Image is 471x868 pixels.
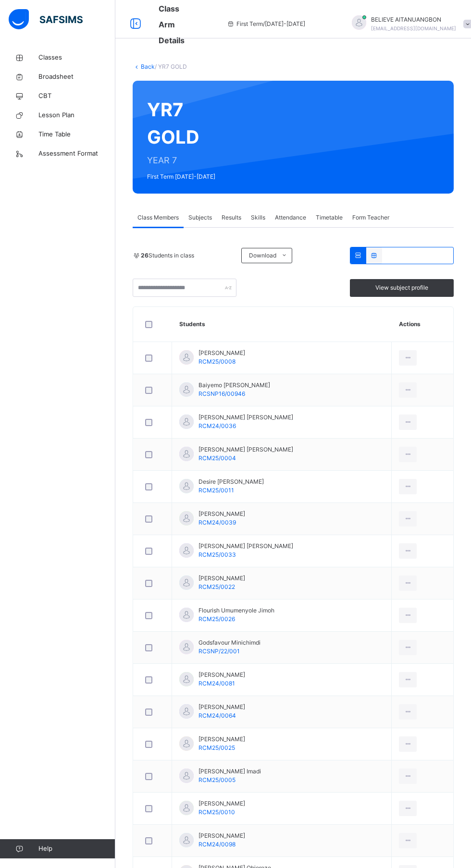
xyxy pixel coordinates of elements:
span: Skills [251,213,265,222]
span: RCM25/0011 [198,487,234,494]
span: Assessment Format [38,149,115,159]
span: RCSNP16/00946 [198,390,245,397]
span: Desire [PERSON_NAME] [198,477,264,486]
th: Actions [392,307,453,342]
span: RCM24/0039 [198,519,236,526]
span: / YR7 GOLD [155,63,187,70]
span: Form Teacher [352,213,389,222]
span: Broadsheet [38,72,115,82]
span: RCM25/0008 [198,358,235,365]
span: Godsfavour Minichimdi [198,638,260,647]
span: Attendance [275,213,306,222]
span: [PERSON_NAME] [198,349,245,357]
span: Lesson Plan [38,110,115,120]
span: RCM24/0036 [198,422,236,429]
span: BELIEVE AITANUANGBON [371,15,456,24]
b: 26 [141,252,149,259]
span: [PERSON_NAME] Imadi [198,767,261,776]
a: Back [141,63,155,70]
span: Class Arm Details [159,4,185,45]
span: RCM25/0005 [198,776,235,783]
span: Time Table [38,130,115,139]
span: View subject profile [375,283,428,292]
span: Results [222,213,241,222]
span: [EMAIL_ADDRESS][DOMAIN_NAME] [371,25,456,31]
span: Download [249,251,276,260]
span: RCM25/0022 [198,583,235,590]
img: safsims [9,9,83,29]
span: [PERSON_NAME] [198,703,245,711]
span: Baiyemo [PERSON_NAME] [198,381,270,390]
span: First Term [DATE]-[DATE] [147,172,232,181]
span: Help [38,844,115,854]
span: Students in class [141,251,194,260]
span: [PERSON_NAME] [198,574,245,583]
span: Subjects [188,213,212,222]
span: session/term information [227,20,305,28]
th: Students [172,307,392,342]
span: [PERSON_NAME] [PERSON_NAME] [198,445,293,454]
span: CBT [38,91,115,101]
span: RCM24/0098 [198,841,235,848]
span: [PERSON_NAME] [198,510,245,518]
span: RCM24/0081 [198,680,235,687]
span: [PERSON_NAME] [198,799,245,808]
span: [PERSON_NAME] [PERSON_NAME] [198,542,293,550]
span: Flourish Umumenyole Jimoh [198,606,274,615]
span: [PERSON_NAME] [PERSON_NAME] [198,413,293,422]
span: RCM25/0010 [198,808,235,816]
span: Timetable [316,213,343,222]
span: Classes [38,53,115,62]
span: RCM25/0025 [198,744,235,751]
span: RCM24/0064 [198,712,236,719]
span: [PERSON_NAME] [198,735,245,744]
span: [PERSON_NAME] [198,831,245,840]
span: RCM25/0033 [198,551,236,558]
span: [PERSON_NAME] [198,671,245,679]
span: RCM25/0004 [198,454,236,462]
span: RCM25/0026 [198,615,235,623]
span: Class Members [137,213,179,222]
span: RCSNP/22/001 [198,648,240,655]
